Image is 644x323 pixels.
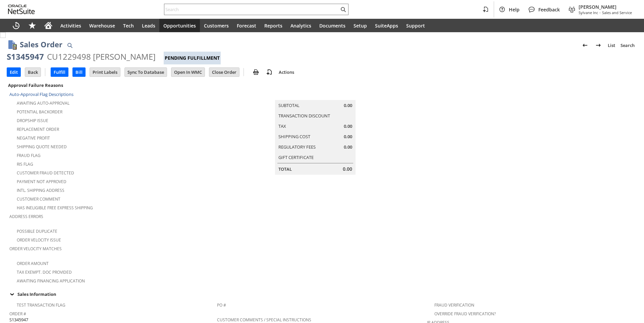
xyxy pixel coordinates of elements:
a: Intl. Shipping Address [17,187,64,193]
input: Print Labels [90,68,120,76]
div: Shortcuts [24,19,40,32]
a: Recent Records [8,19,24,32]
a: Tax Exempt. Doc Provided [17,269,72,275]
span: Support [406,22,425,29]
span: Tech [123,22,134,29]
a: Opportunities [159,19,200,32]
img: Next [594,41,602,49]
a: Override Fraud Verification? [434,311,496,317]
a: Fraud Verification [434,302,474,308]
span: 0.00 [344,123,352,129]
span: 0.00 [344,133,352,140]
input: Back [25,68,41,76]
a: Address Errors [9,214,43,219]
a: Negative Profit [17,135,50,141]
span: Forecast [237,22,256,29]
a: Search [618,40,637,51]
a: Possible Duplicate [17,228,57,234]
a: Transaction Discount [278,113,330,119]
input: Edit [7,68,20,76]
a: Gift Certificate [278,154,314,160]
svg: logo [8,5,35,14]
a: Subtotal [278,102,300,108]
a: Leads [138,19,159,32]
a: Activities [56,19,85,32]
a: Order # [9,311,26,317]
a: Customers [200,19,233,32]
span: Setup [354,22,367,29]
a: Potential Backorder [17,109,62,115]
div: Sales Information [7,290,635,299]
span: SuiteApps [375,22,398,29]
span: [PERSON_NAME] [579,4,632,10]
span: Help [509,6,520,13]
input: Bill [73,68,85,76]
a: Awaiting Financing Application [17,278,85,284]
svg: Home [44,21,52,30]
a: Total [278,166,292,172]
a: Customer Comment [17,196,60,202]
svg: Shortcuts [28,21,36,30]
span: Sales and Service [602,10,632,15]
a: Actions [276,69,297,75]
a: Order Velocity Matches [9,246,62,252]
a: Support [402,19,429,32]
a: RIS flag [17,161,33,167]
span: 0.00 [343,166,352,172]
a: Shipping Quote Needed [17,144,67,150]
a: PO # [217,302,226,308]
input: Open In WMC [171,68,205,76]
a: Has Ineligible Free Express Shipping [17,205,93,211]
a: Documents [315,19,350,32]
a: Payment not approved [17,179,66,184]
a: Customer Comments / Special Instructions [217,317,311,323]
img: add-record.svg [265,68,273,76]
a: Setup [350,19,371,32]
h1: Sales Order [20,39,62,50]
a: Replacement Order [17,126,59,132]
div: S1345947 [7,51,44,62]
a: Forecast [233,19,260,32]
input: Sync To Database [125,68,167,76]
span: Reports [264,22,282,29]
a: Test Transaction Flag [17,302,65,308]
a: Customer Fraud Detected [17,170,74,176]
div: Pending Fulfillment [164,52,221,64]
a: Tech [119,19,138,32]
div: Approval Failure Reasons [7,81,214,90]
span: Feedback [538,6,560,13]
span: Warehouse [89,22,115,29]
svg: Search [339,5,347,13]
a: Order Amount [17,261,49,266]
a: Home [40,19,56,32]
a: Shipping Cost [278,133,310,140]
img: print.svg [252,68,260,76]
a: Awaiting Auto-Approval [17,100,69,106]
input: Search [164,5,339,13]
a: List [605,40,618,51]
a: Order Velocity Issue [17,237,61,243]
td: Sales Information [7,290,637,299]
span: Sylvane Inc [579,10,598,15]
a: Warehouse [85,19,119,32]
a: SuiteApps [371,19,402,32]
span: 0.00 [344,102,352,109]
span: - [599,10,601,15]
svg: Recent Records [12,21,20,30]
a: Fraud Flag [17,153,41,158]
a: Tax [278,123,286,129]
input: Fulfill [51,68,68,76]
span: S1345947 [9,317,28,323]
img: Quick Find [66,41,74,49]
a: Auto-Approval Flag Descriptions [9,91,73,97]
caption: Summary [275,89,356,100]
img: Previous [581,41,589,49]
a: Analytics [286,19,315,32]
span: 0.00 [344,144,352,150]
span: Leads [142,22,155,29]
span: Analytics [290,22,311,29]
span: Activities [60,22,81,29]
input: Close Order [209,68,239,76]
a: Regulatory Fees [278,144,316,150]
div: CU1229498 [PERSON_NAME] [47,51,156,62]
